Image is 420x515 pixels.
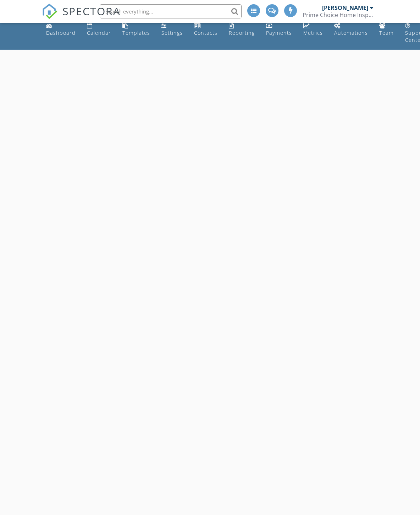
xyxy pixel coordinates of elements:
[331,20,371,40] a: Automations (Advanced)
[161,29,183,36] div: Settings
[303,11,374,18] div: Prime Choice Home Inspections
[42,4,57,19] img: The Best Home Inspection Software - Spectora
[84,20,114,40] a: Calendar
[229,29,255,36] div: Reporting
[62,4,121,18] span: SPECTORA
[322,4,368,11] div: [PERSON_NAME]
[194,29,217,36] div: Contacts
[379,29,394,36] div: Team
[303,29,323,36] div: Metrics
[42,10,121,24] a: SPECTORA
[376,20,397,40] a: Team
[46,29,76,36] div: Dashboard
[122,29,150,36] div: Templates
[263,20,295,40] a: Payments
[266,29,292,36] div: Payments
[43,20,78,40] a: Dashboard
[87,29,111,36] div: Calendar
[334,29,368,36] div: Automations
[300,20,326,40] a: Metrics
[226,20,258,40] a: Reporting
[120,20,153,40] a: Templates
[100,4,242,18] input: Search everything...
[191,20,220,40] a: Contacts
[159,20,186,40] a: Settings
